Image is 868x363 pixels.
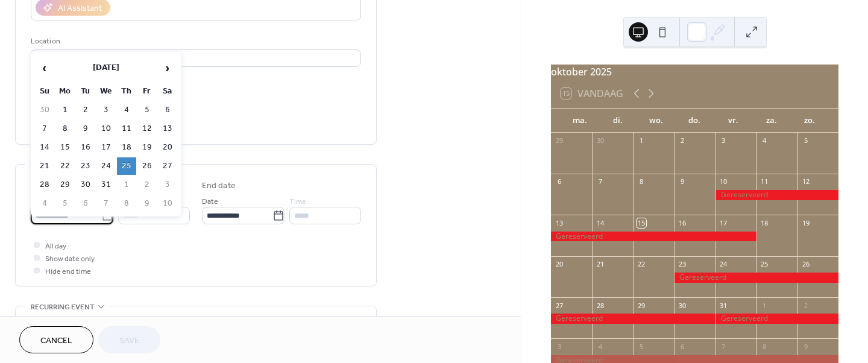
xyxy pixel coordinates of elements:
div: zo. [790,109,829,133]
div: 30 [678,301,687,310]
div: Gereserveerd [674,273,838,283]
div: 2 [801,301,810,310]
div: 8 [760,342,769,351]
td: 22 [55,157,75,175]
td: 23 [76,157,95,175]
th: Su [35,83,54,100]
div: 1 [637,136,646,145]
div: 31 [719,301,728,310]
td: 10 [158,195,177,212]
td: 31 [96,176,116,194]
td: 7 [35,120,54,137]
div: Location [31,35,359,48]
div: 22 [637,260,646,269]
td: 12 [137,120,157,137]
div: oktober 2025 [551,65,838,79]
div: 21 [596,260,605,269]
div: 28 [596,301,605,310]
div: 11 [760,177,769,186]
div: 2 [678,136,687,145]
div: 6 [678,342,687,351]
div: Gereserveerd [551,232,756,242]
div: 6 [555,177,564,186]
th: We [96,83,116,100]
div: 25 [760,260,769,269]
div: di. [599,109,638,133]
div: 4 [760,136,769,145]
div: 1 [760,301,769,310]
td: 19 [137,139,157,156]
div: 14 [596,218,605,227]
td: 18 [117,139,136,156]
th: Fr [137,83,157,100]
div: 19 [801,218,810,227]
td: 3 [158,176,177,194]
span: ‹ [36,56,54,80]
td: 6 [158,101,177,119]
div: 24 [719,260,728,269]
td: 24 [96,157,116,175]
td: 1 [117,176,136,194]
div: Gereserveerd [715,190,838,200]
div: 3 [555,342,564,351]
div: 12 [801,177,810,186]
div: 8 [637,177,646,186]
td: 8 [117,195,136,212]
td: 11 [117,120,136,137]
td: 30 [35,101,54,119]
div: 20 [555,260,564,269]
div: 26 [801,260,810,269]
div: Gereserveerd [551,314,715,324]
td: 3 [96,101,116,119]
td: 17 [96,139,116,156]
div: 29 [637,301,646,310]
td: 21 [35,157,54,175]
div: 27 [555,301,564,310]
div: 9 [678,177,687,186]
div: 18 [760,218,769,227]
th: Sa [158,83,177,100]
div: 30 [596,136,605,145]
td: 4 [35,195,54,212]
span: Show date only [45,253,95,265]
span: Date [202,195,218,208]
span: Cancel [40,335,72,347]
td: 28 [35,176,54,194]
th: Mo [55,83,75,100]
div: wo. [637,109,676,133]
th: Th [117,83,136,100]
td: 13 [158,120,177,137]
button: Cancel [19,326,93,353]
div: 29 [555,136,564,145]
td: 14 [35,139,54,156]
div: End date [202,180,236,192]
td: 6 [76,195,95,212]
td: 7 [96,195,116,212]
td: 30 [76,176,95,194]
span: Recurring event [31,301,95,314]
div: za. [752,109,791,133]
td: 16 [76,139,95,156]
th: Tu [76,83,95,100]
td: 9 [137,195,157,212]
td: 15 [55,139,75,156]
th: [DATE] [55,55,157,81]
td: 8 [55,120,75,137]
td: 2 [137,176,157,194]
div: 5 [801,136,810,145]
td: 4 [117,101,136,119]
div: 4 [596,342,605,351]
div: vr. [714,109,752,133]
td: 26 [137,157,157,175]
td: 9 [76,120,95,137]
span: Hide end time [45,265,91,278]
td: 27 [158,157,177,175]
div: Gereserveerd [715,314,838,324]
div: 7 [596,177,605,186]
td: 29 [55,176,75,194]
div: 9 [801,342,810,351]
div: 23 [678,260,687,269]
span: › [159,56,177,80]
td: 25 [117,157,136,175]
